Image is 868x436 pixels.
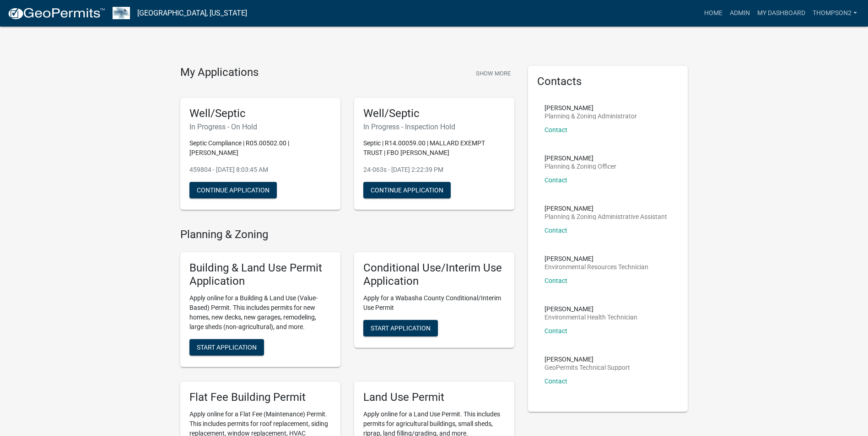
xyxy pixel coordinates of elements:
p: [PERSON_NAME] [545,105,637,111]
a: Admin [726,5,754,22]
p: Apply for a Wabasha County Conditional/Interim Use Permit [363,293,505,313]
p: [PERSON_NAME] [545,255,648,262]
a: My Dashboard [754,5,809,22]
a: Contact [545,227,567,234]
h5: Flat Fee Building Permit [189,391,331,404]
a: Contact [545,277,567,284]
button: Show More [472,66,514,81]
h5: Well/Septic [189,107,331,120]
h5: Building & Land Use Permit Application [189,261,331,288]
button: Continue Application [363,182,451,198]
button: Start Application [189,339,264,356]
a: Contact [545,327,567,335]
p: Apply online for a Building & Land Use (Value-Based) Permit. This includes permits for new homes,... [189,293,331,332]
span: Start Application [371,324,431,331]
p: Planning & Zoning Officer [545,163,616,170]
h6: In Progress - Inspection Hold [363,122,505,131]
a: Contact [545,176,567,184]
a: Thompson2 [809,5,861,22]
h4: My Applications [180,66,259,80]
h5: Well/Septic [363,107,505,120]
p: GeoPermits Technical Support [545,364,630,371]
p: [PERSON_NAME] [545,205,667,212]
button: Continue Application [189,182,277,198]
p: [PERSON_NAME] [545,356,630,362]
h6: In Progress - On Hold [189,122,331,131]
span: Start Application [197,343,257,351]
p: 459804 - [DATE] 8:03:45 AM [189,165,331,175]
p: [PERSON_NAME] [545,306,637,312]
a: Contact [545,126,567,133]
h5: Contacts [537,75,679,88]
img: Wabasha County, Minnesota [113,7,130,19]
h5: Conditional Use/Interim Use Application [363,261,505,288]
p: Planning & Zoning Administrative Assistant [545,213,667,220]
a: [GEOGRAPHIC_DATA], [US_STATE] [137,5,247,21]
p: 24-063s - [DATE] 2:22:39 PM [363,165,505,175]
p: Planning & Zoning Administrator [545,113,637,119]
p: Septic Compliance | R05.00502.00 | [PERSON_NAME] [189,138,331,158]
a: Home [701,5,726,22]
h4: Planning & Zoning [180,228,514,241]
p: [PERSON_NAME] [545,155,616,161]
p: Environmental Resources Technician [545,264,648,270]
button: Start Application [363,320,438,336]
p: Septic | R14.00059.00 | MALLARD EXEMPT TRUST | FBO [PERSON_NAME] [363,138,505,158]
a: Contact [545,378,567,385]
p: Environmental Health Technician [545,314,637,320]
h5: Land Use Permit [363,391,505,404]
